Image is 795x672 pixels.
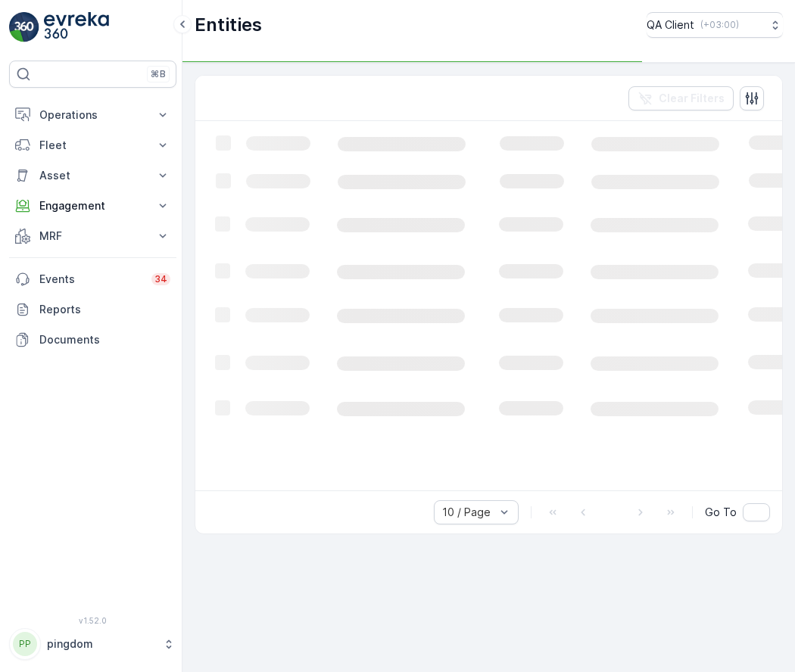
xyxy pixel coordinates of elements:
p: Entities [195,13,262,37]
button: MRF [9,221,176,251]
p: Engagement [39,198,146,213]
p: Clear Filters [659,91,725,106]
p: 34 [154,273,167,285]
p: Events [39,272,142,287]
p: ( +03:00 ) [700,19,739,31]
span: Go To [705,505,737,520]
a: Events34 [9,264,176,294]
button: QA Client(+03:00) [647,12,783,38]
button: PPpingdom [9,628,176,660]
span: v 1.52.0 [9,616,176,625]
a: Documents [9,325,176,355]
a: Reports [9,294,176,325]
p: QA Client [647,17,694,33]
button: Asset [9,160,176,191]
p: pingdom [47,636,155,652]
p: Asset [39,168,146,183]
div: PP [13,632,37,656]
p: Operations [39,107,146,123]
img: logo_light-DOdMpM7g.png [44,12,109,42]
button: Fleet [9,130,176,160]
button: Engagement [9,191,176,221]
img: logo [9,12,39,42]
p: ⌘B [151,68,166,80]
button: Clear Filters [628,86,734,110]
p: Documents [39,332,170,347]
p: Reports [39,302,170,317]
p: MRF [39,229,146,244]
button: Operations [9,100,176,130]
p: Fleet [39,138,146,153]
